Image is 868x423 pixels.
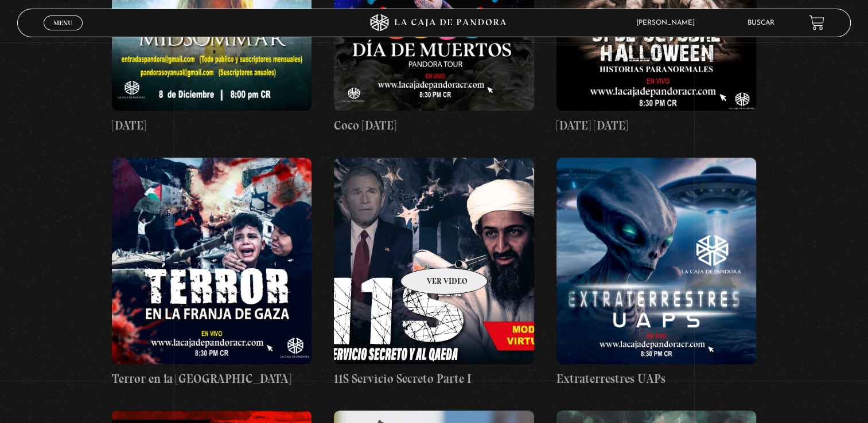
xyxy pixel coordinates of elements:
[748,19,774,26] a: Buscar
[112,158,312,388] a: Terror en la [GEOGRAPHIC_DATA]
[556,370,757,388] h4: Extraterrestres UAPs
[556,158,757,388] a: Extraterrestres UAPs
[334,370,534,388] h4: 11S Servicio Secreto Parte I
[112,116,312,135] h4: [DATE]
[809,15,824,30] a: View your shopping cart
[630,19,706,26] span: [PERSON_NAME]
[49,29,76,37] span: Cerrar
[112,370,312,388] h4: Terror en la [GEOGRAPHIC_DATA]
[334,116,534,135] h4: Coco [DATE]
[556,116,757,135] h4: [DATE] [DATE]
[53,19,72,26] span: Menu
[334,158,534,388] a: 11S Servicio Secreto Parte I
